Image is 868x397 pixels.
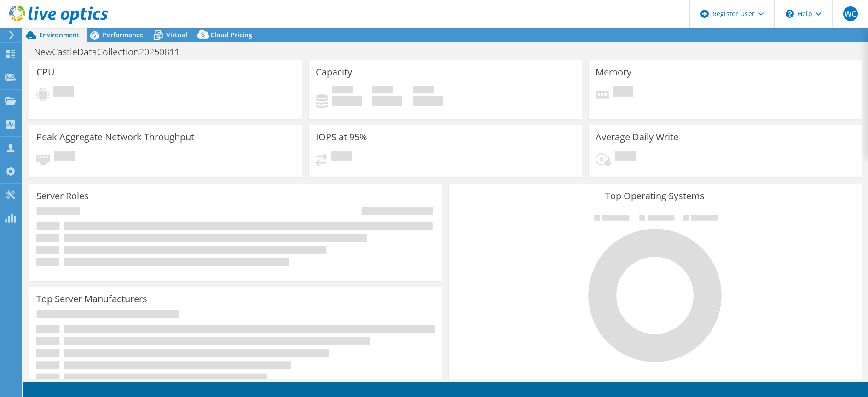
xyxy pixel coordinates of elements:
[613,86,633,99] span: Pending
[615,151,636,164] span: Pending
[413,96,443,106] h4: 0 GiB
[331,151,352,164] span: Pending
[210,30,252,39] span: Cloud Pricing
[103,30,143,39] span: Performance
[372,86,393,96] span: Free
[36,132,194,142] h3: Peak Aggregate Network Throughput
[413,86,434,96] span: Total
[332,96,362,106] h4: 0 GiB
[456,191,855,201] h3: Top Operating Systems
[316,67,352,77] h3: Capacity
[786,10,794,18] svg: \n
[53,86,74,99] span: Pending
[843,6,858,21] span: WC
[332,86,353,96] span: Used
[36,191,89,201] h3: Server Roles
[39,30,80,39] span: Environment
[316,132,367,142] h3: IOPS at 95%
[372,96,402,106] h4: 0 GiB
[166,30,187,39] span: Virtual
[36,294,147,304] h3: Top Server Manufacturers
[54,151,75,164] span: Pending
[596,132,678,142] h3: Average Daily Write
[36,67,55,77] h3: CPU
[30,47,194,57] h1: NewCastleDataCollection20250811
[596,67,631,77] h3: Memory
